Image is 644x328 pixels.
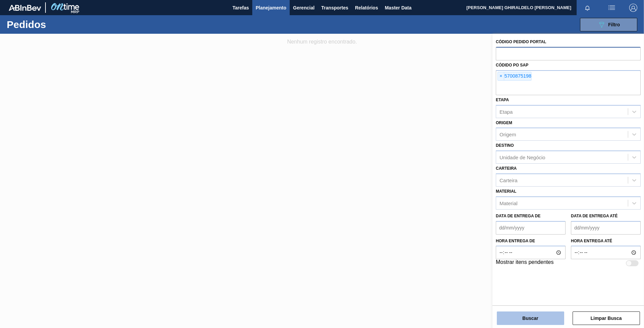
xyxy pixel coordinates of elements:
[496,259,554,267] label: Mostrar itens pendentes
[571,236,641,246] label: Hora entrega até
[9,5,41,11] img: TNhmsLtSVTkK8tSr43FrP2fwEKptu5GPRR3wAAAABJRU5ErkJggg==
[496,120,512,125] label: Origem
[497,72,532,81] div: 5700875198
[293,4,315,12] span: Gerencial
[496,63,528,67] label: Códido PO SAP
[496,189,516,194] label: Material
[7,21,107,28] h1: Pedidos
[629,4,637,12] img: Logout
[496,214,541,218] label: Data de Entrega de
[500,132,516,137] div: Origem
[571,221,641,235] input: dd/mm/yyyy
[500,200,517,206] div: Material
[385,4,411,12] span: Master Data
[355,4,378,12] span: Relatórios
[608,4,616,12] img: userActions
[321,4,348,12] span: Transportes
[232,4,249,12] span: Tarefas
[496,39,546,44] label: Código Pedido Portal
[496,166,517,171] label: Carteira
[608,22,620,27] span: Filtro
[496,98,509,102] label: Etapa
[496,143,514,148] label: Destino
[256,4,286,12] span: Planejamento
[500,177,517,183] div: Carteira
[571,214,618,218] label: Data de Entrega até
[500,155,545,160] div: Unidade de Negócio
[498,72,504,80] span: ×
[500,109,513,114] div: Etapa
[580,18,637,31] button: Filtro
[577,3,598,12] button: Notificações
[496,236,566,246] label: Hora entrega de
[496,221,566,235] input: dd/mm/yyyy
